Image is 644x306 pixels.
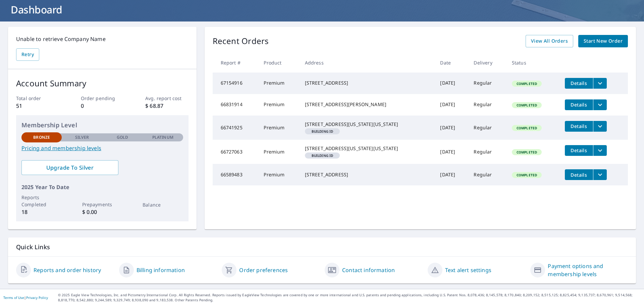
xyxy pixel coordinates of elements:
[213,164,259,185] td: 66589483
[312,154,333,157] em: Building ID
[513,150,541,155] span: Completed
[593,145,607,156] button: filesDropdownBtn-66727063
[305,121,430,128] div: [STREET_ADDRESS][US_STATE][US_STATE]
[82,208,122,216] p: $ 0.00
[548,262,628,278] a: Payment options and membership levels
[81,95,124,102] p: Order pending
[258,140,299,164] td: Premium
[593,169,607,180] button: filesDropdownBtn-66589483
[569,80,589,86] span: Details
[137,266,185,274] a: Billing information
[593,78,607,89] button: filesDropdownBtn-67154916
[258,53,299,73] th: Product
[578,35,628,47] a: Start New Order
[143,201,183,208] p: Balance
[531,37,568,45] span: View All Orders
[213,35,269,47] p: Recent Orders
[565,99,593,110] button: detailsBtn-66831914
[565,78,593,89] button: detailsBtn-67154916
[21,183,183,191] p: 2025 Year To Date
[33,134,50,140] p: Bronze
[26,295,48,300] a: Privacy Policy
[435,116,468,140] td: [DATE]
[81,102,124,110] p: 0
[312,130,333,133] em: Building ID
[213,73,259,94] td: 67154916
[152,134,173,140] p: Platinum
[565,145,593,156] button: detailsBtn-66727063
[305,145,430,152] div: [STREET_ADDRESS][US_STATE][US_STATE]
[584,37,623,45] span: Start New Order
[258,94,299,116] td: Premium
[305,80,430,86] div: [STREET_ADDRESS]
[445,266,491,274] a: Text alert settings
[569,172,589,178] span: Details
[513,126,541,130] span: Completed
[213,94,259,116] td: 66831914
[468,140,506,164] td: Regular
[342,266,395,274] a: Contact information
[468,116,506,140] td: Regular
[3,295,24,300] a: Terms of Use
[526,35,573,47] a: View All Orders
[117,134,128,140] p: Gold
[435,73,468,94] td: [DATE]
[506,53,559,73] th: Status
[21,50,34,59] span: Retry
[213,116,259,140] td: 66741925
[593,99,607,110] button: filesDropdownBtn-66831914
[145,95,188,102] p: Avg. report cost
[305,101,430,108] div: [STREET_ADDRESS][PERSON_NAME]
[569,123,589,129] span: Details
[513,103,541,107] span: Completed
[565,169,593,180] button: detailsBtn-66589483
[468,73,506,94] td: Regular
[569,147,589,154] span: Details
[21,160,118,175] a: Upgrade To Silver
[34,266,101,274] a: Reports and order history
[213,53,259,73] th: Report #
[58,293,641,303] p: © 2025 Eagle View Technologies, Inc. and Pictometry International Corp. All Rights Reserved. Repo...
[16,243,628,251] p: Quick Links
[82,201,122,208] p: Prepayments
[258,73,299,94] td: Premium
[16,95,59,102] p: Total order
[3,296,48,300] p: |
[21,144,183,152] a: Pricing and membership levels
[16,48,39,61] button: Retry
[305,171,430,178] div: [STREET_ADDRESS]
[21,121,183,130] p: Membership Level
[435,94,468,116] td: [DATE]
[435,164,468,185] td: [DATE]
[300,53,435,73] th: Address
[468,94,506,116] td: Regular
[21,194,62,208] p: Reports Completed
[16,102,59,110] p: 51
[16,77,189,89] p: Account Summary
[239,266,288,274] a: Order preferences
[468,53,506,73] th: Delivery
[513,173,541,177] span: Completed
[27,164,113,171] span: Upgrade To Silver
[258,164,299,185] td: Premium
[21,208,62,216] p: 18
[145,102,188,110] p: $ 68.87
[16,35,189,43] p: Unable to retrieve Company Name
[8,3,636,16] h1: Dashboard
[468,164,506,185] td: Regular
[435,140,468,164] td: [DATE]
[565,121,593,132] button: detailsBtn-66741925
[569,101,589,108] span: Details
[513,81,541,86] span: Completed
[593,121,607,132] button: filesDropdownBtn-66741925
[75,134,89,140] p: Silver
[258,116,299,140] td: Premium
[435,53,468,73] th: Date
[213,140,259,164] td: 66727063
